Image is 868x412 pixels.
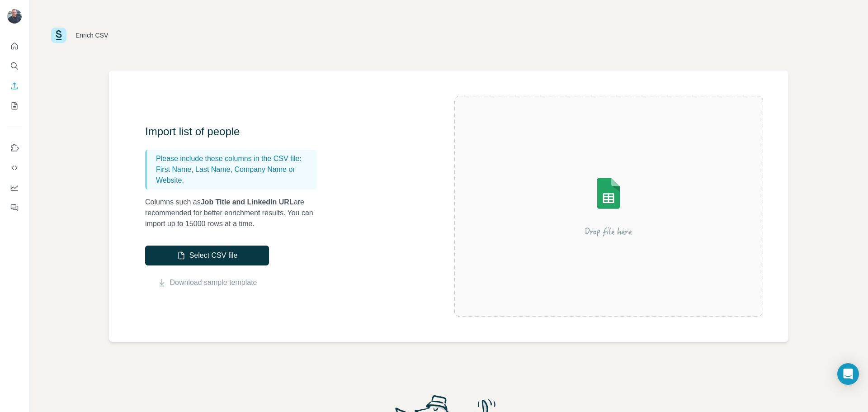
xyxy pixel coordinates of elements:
button: Feedback [7,199,22,216]
span: Job Title and LinkedIn URL [201,198,294,206]
button: Use Surfe API [7,160,22,176]
p: First Name, Last Name, Company Name or Website. [156,164,313,186]
button: Download sample template [145,277,269,288]
h3: Import list of people [145,124,326,139]
button: Enrich CSV [7,78,22,94]
button: Select CSV file [145,246,269,265]
button: Use Surfe on LinkedIn [7,140,22,156]
button: My lists [7,98,22,114]
div: Enrich CSV [75,31,108,40]
button: Quick start [7,38,22,54]
img: Avatar [7,9,22,24]
p: Please include these columns in the CSV file: [156,153,313,164]
p: Columns such as are recommended for better enrichment results. You can import up to 15000 rows at... [145,197,326,229]
button: Dashboard [7,180,22,196]
div: Open Intercom Messenger [837,363,859,385]
button: Search [7,58,22,74]
img: Surfe Logo [51,28,66,43]
img: Surfe Illustration - Drop file here or select below [527,152,690,260]
a: Download sample template [170,277,257,288]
